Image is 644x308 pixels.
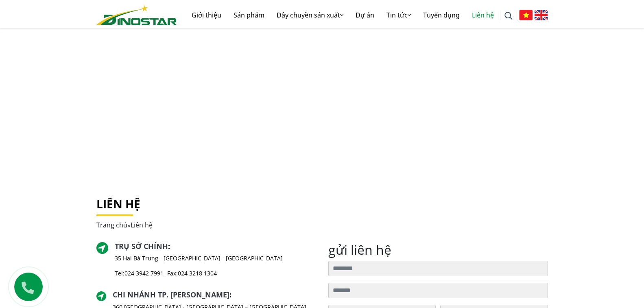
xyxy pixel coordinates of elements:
a: Trang chủ [96,221,127,229]
h2: : [115,242,283,251]
img: logo [96,5,177,25]
h2: gửi liên hệ [328,242,548,258]
a: Tuyển dụng [417,2,466,28]
a: Dự án [349,2,380,28]
a: Chi nhánh TP. [PERSON_NAME] [113,290,229,299]
h1: Liên hệ [96,197,548,211]
img: search [504,12,513,20]
p: 35 Hai Bà Trưng - [GEOGRAPHIC_DATA] - [GEOGRAPHIC_DATA] [115,254,283,262]
a: Dây chuyền sản xuất [271,2,349,28]
a: Liên hệ [466,2,500,28]
a: Trụ sở chính [115,241,168,251]
img: English [535,10,548,20]
img: directer [96,242,108,254]
img: Tiếng Việt [519,10,533,20]
a: Giới thiệu [186,2,227,28]
span: Liên hệ [131,221,153,229]
a: Sản phẩm [227,2,271,28]
h2: : [113,291,316,299]
a: 024 3218 1304 [178,269,217,277]
a: Tin tức [380,2,417,28]
img: directer [96,291,106,301]
span: » [96,221,153,229]
a: 024 3942 7991 [124,269,164,277]
p: Tel: - Fax: [115,269,283,277]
